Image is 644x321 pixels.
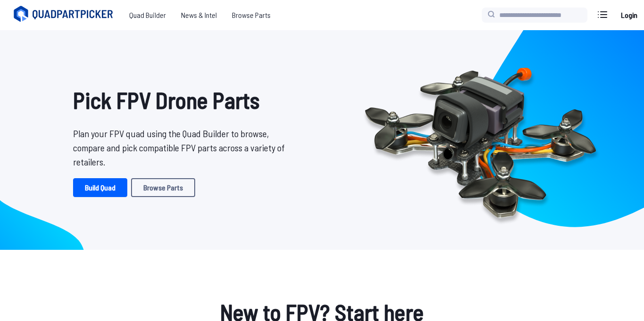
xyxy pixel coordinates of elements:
p: Plan your FPV quad using the Quad Builder to browse, compare and pick compatible FPV parts across... [73,126,292,169]
a: Build Quad [73,178,127,197]
h1: Pick FPV Drone Parts [73,83,292,117]
a: Browse Parts [224,6,278,25]
a: Browse Parts [131,178,195,197]
a: News & Intel [173,6,224,25]
a: Quad Builder [122,6,173,25]
a: Login [618,6,640,25]
img: Quadcopter [345,46,616,234]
